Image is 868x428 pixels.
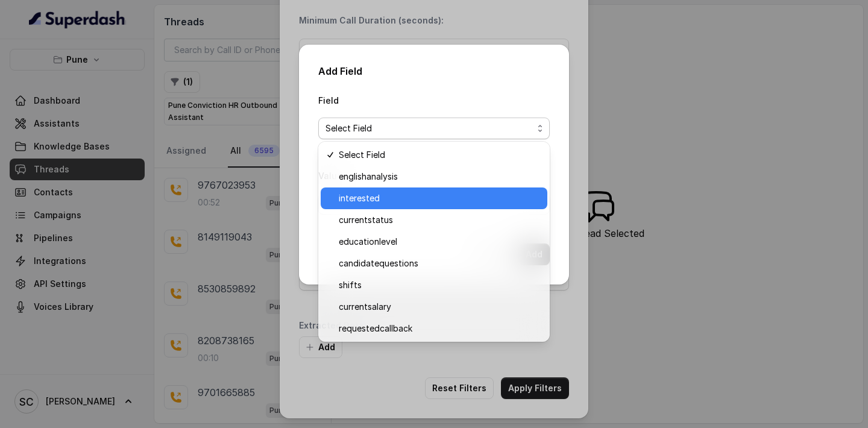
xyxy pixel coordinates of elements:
span: englishanalysis [339,169,540,184]
span: currentsalary [339,300,540,314]
div: Select Field [318,142,550,342]
span: candidatequestions [339,256,540,271]
span: Select Field [325,121,533,136]
span: shifts [339,278,540,292]
span: educationlevel [339,234,540,249]
span: currentstatus [339,213,540,227]
span: Select Field [339,148,540,162]
span: requestedcallback [339,321,540,336]
span: interested [339,191,540,206]
button: Select Field [318,118,550,139]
